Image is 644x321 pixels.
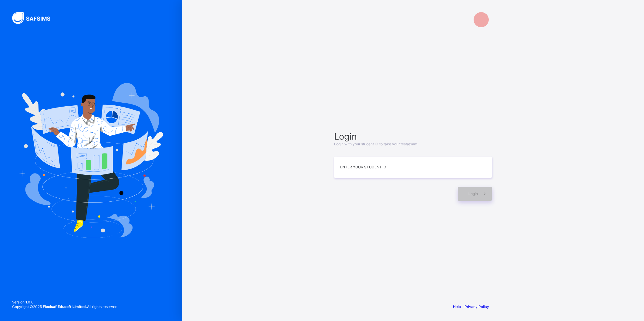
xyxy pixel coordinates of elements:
[334,131,492,142] span: Login
[334,142,417,146] span: Login with your student ID to take your test/exam
[19,83,163,238] img: Hero Image
[43,304,87,309] strong: Flexisaf Edusoft Limited.
[468,191,478,196] span: Login
[12,12,58,24] img: SAFSIMS Logo
[12,300,118,304] span: Version 1.0.0
[465,304,489,309] a: Privacy Policy
[12,304,118,309] span: Copyright © 2025 All rights reserved.
[453,304,461,309] a: Help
